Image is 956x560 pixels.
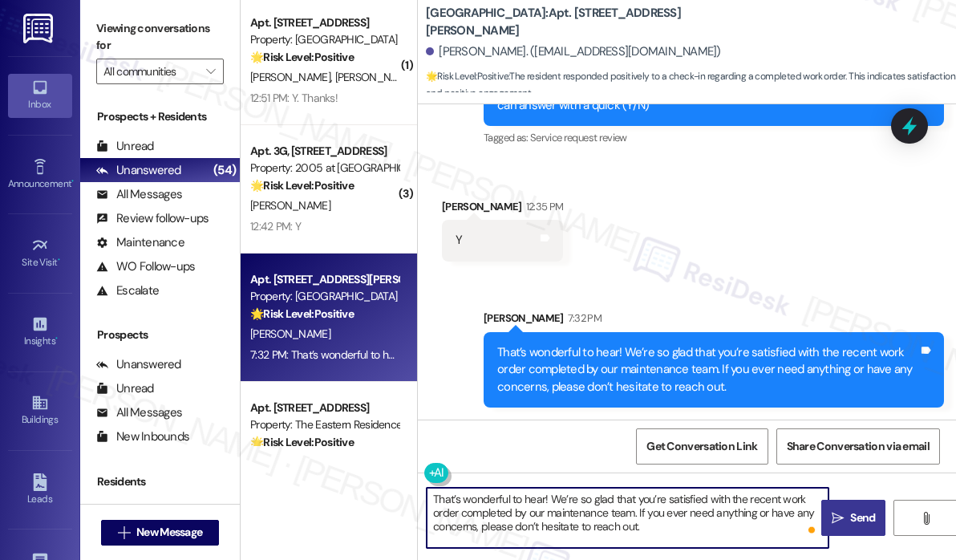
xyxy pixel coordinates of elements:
div: Unread [96,502,154,519]
strong: 🌟 Risk Level: Positive [250,435,354,449]
img: ResiDesk Logo [23,14,56,43]
label: Viewing conversations for [96,16,224,59]
a: Insights • [8,310,72,354]
a: Inbox [8,74,72,117]
div: Apt. [STREET_ADDRESS][PERSON_NAME] [250,271,399,288]
span: • [71,176,74,187]
div: All Messages [96,186,182,203]
b: [GEOGRAPHIC_DATA]: Apt. [STREET_ADDRESS][PERSON_NAME] [426,5,747,39]
div: Apt. [STREET_ADDRESS] [250,14,399,31]
div: Prospects + Residents [80,108,240,125]
div: That’s wonderful to hear! We’re so glad that you’re satisfied with the recent work order complete... [497,344,918,396]
div: 12:42 PM: Y [250,219,301,233]
span: [PERSON_NAME] [250,327,330,341]
span: • [58,254,60,266]
i:  [920,512,932,525]
div: Property: 2005 at [GEOGRAPHIC_DATA] [250,160,399,177]
a: Buildings [8,389,72,432]
div: Apt. [STREET_ADDRESS] [250,400,399,416]
span: Send [850,509,875,526]
span: Get Conversation Link [646,438,757,455]
strong: 🌟 Risk Level: Positive [250,306,354,321]
button: New Message [101,520,220,546]
div: Apt. 3G, [STREET_ADDRESS] [250,143,399,160]
div: 7:32 PM [564,310,602,327]
i:  [206,65,215,78]
div: Property: The Eastern Residences at [GEOGRAPHIC_DATA] [250,416,399,433]
span: [PERSON_NAME] [335,70,415,84]
div: Property: [GEOGRAPHIC_DATA] [250,31,399,48]
div: Unanswered [96,356,181,373]
div: All Messages [96,404,182,421]
div: Unread [96,380,154,397]
button: Send [821,500,885,536]
strong: 🌟 Risk Level: Positive [426,70,508,83]
span: Service request review [530,131,627,144]
div: Prospects [80,327,240,343]
a: Site Visit • [8,232,72,275]
textarea: To enrich screen reader interactions, please activate Accessibility in Grammarly extension settings [427,488,828,548]
a: Leads [8,469,72,512]
span: : The resident responded positively to a check-in regarding a completed work order. This indicate... [426,68,956,103]
button: Get Conversation Link [636,428,768,465]
span: [PERSON_NAME] [250,198,330,213]
div: [PERSON_NAME]. ([EMAIL_ADDRESS][DOMAIN_NAME]) [426,43,721,60]
div: Y [456,232,462,249]
i:  [118,526,130,539]
i:  [832,512,844,525]
div: Maintenance [96,234,184,251]
input: All communities [103,59,198,84]
span: [PERSON_NAME] [250,70,335,84]
div: [PERSON_NAME] [442,198,563,221]
span: • [55,333,58,344]
div: (54) [209,158,240,183]
strong: 🌟 Risk Level: Positive [250,50,354,64]
div: Unread [96,138,154,155]
strong: 🌟 Risk Level: Positive [250,178,354,193]
div: Residents [80,473,240,490]
span: New Message [136,524,202,541]
span: Share Conversation via email [787,438,930,455]
div: Review follow-ups [96,210,209,227]
div: WO Follow-ups [96,258,195,275]
div: Unanswered [96,162,181,179]
div: 12:51 PM: Y. Thanks! [250,91,338,105]
div: New Inbounds [96,428,189,445]
div: Property: [GEOGRAPHIC_DATA] [250,288,399,305]
div: Tagged as: [484,126,944,149]
div: 12:35 PM [522,198,564,215]
div: Escalate [96,282,159,299]
div: [PERSON_NAME] [484,310,944,332]
button: Share Conversation via email [776,428,940,465]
